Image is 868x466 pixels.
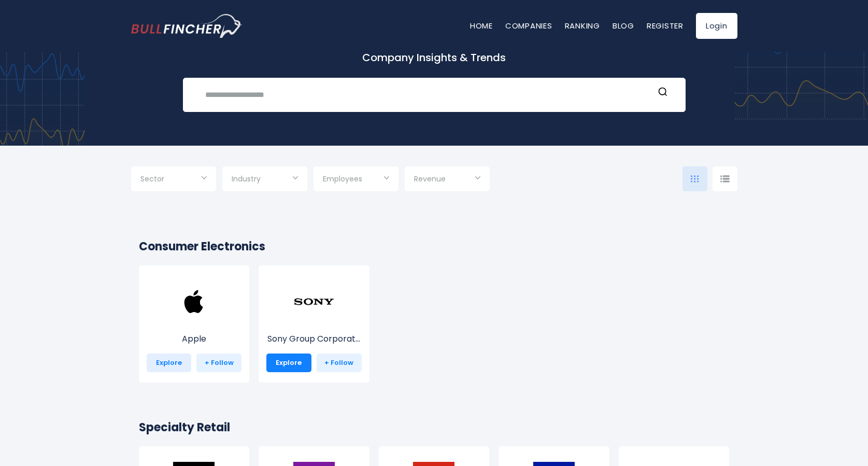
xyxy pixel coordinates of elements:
input: Selection [323,171,389,189]
p: Company Insights & Trends [131,51,737,64]
a: Register [647,20,684,31]
a: Blog [613,20,634,31]
a: Companies [505,20,552,31]
a: Home [470,20,493,31]
a: Explore [266,354,311,372]
input: Selection [414,171,480,189]
a: + Follow [317,354,362,372]
h2: Consumer Electronics [139,238,730,255]
img: icon-comp-list-view.svg [720,175,730,182]
a: Go to homepage [131,14,243,38]
a: Apple [147,300,242,345]
input: Selection [232,171,298,189]
span: Employees [323,174,362,183]
a: Ranking [565,20,600,31]
img: icon-comp-grid.svg [691,175,699,182]
a: + Follow [196,354,241,372]
p: Apple [147,333,242,345]
h2: Specialty Retail [139,419,730,436]
span: Sector [140,174,164,183]
a: Sony Group Corporat... [266,300,362,345]
img: AAPL.png [173,281,215,322]
a: Explore [147,354,192,372]
p: Sony Group Corporation [266,333,362,345]
img: bullfincher logo [131,14,243,38]
a: Login [696,13,737,39]
span: Industry [232,174,261,183]
button: Search [656,87,670,100]
img: SONY.png [293,281,335,322]
span: Revenue [414,174,446,183]
input: Selection [140,171,207,189]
